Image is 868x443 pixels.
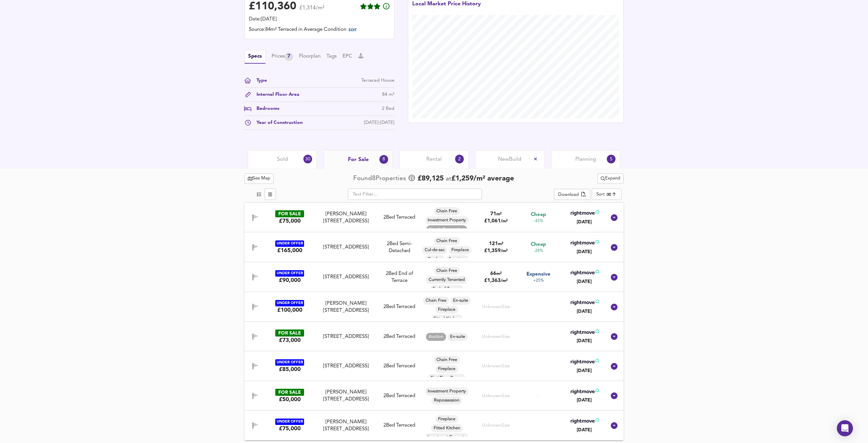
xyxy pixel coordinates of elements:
div: 2 Bed Terraced [383,303,415,310]
div: Currently Tenanted [426,276,467,284]
div: Unknown Size [482,393,510,399]
div: £75,000 [279,425,301,432]
div: [STREET_ADDRESS] [317,363,375,370]
div: Fitted Kitchen [431,424,463,432]
div: Type [251,77,267,84]
div: FOR SALE [275,210,304,217]
button: EPC [343,53,352,60]
div: 30 [303,155,312,163]
div: £75,000 [279,217,301,225]
span: Spacious [446,256,468,262]
div: UNDER OFFER£75,000 [PERSON_NAME][STREET_ADDRESS]2Bed TerracedFireplaceFitted KitchenInvestment Pr... [244,411,624,440]
div: Unknown Size [482,363,510,369]
svg: Show Details [610,422,618,430]
div: £100,000 [277,306,302,314]
svg: Show Details [610,333,618,341]
div: [STREET_ADDRESS] [317,333,375,340]
div: [PERSON_NAME][STREET_ADDRESS] [317,211,375,225]
div: Fireplace [435,306,458,314]
div: Powlett Street, Darlington [315,363,377,370]
div: UNDER OFFER [275,300,304,306]
span: New Build [498,156,521,163]
div: Prices [272,53,293,61]
div: 7 [285,53,293,61]
button: Tags [327,53,337,60]
div: Chain Free [434,267,460,275]
span: -45% [534,218,543,224]
div: Unknown Size [482,334,510,340]
div: £73,000 [279,337,301,344]
div: [PERSON_NAME][STREET_ADDRESS] [317,419,375,433]
span: m² [496,272,502,276]
div: £ 110,360 [249,2,296,12]
div: Forster Street, Darlington, Durham, DL3 [315,389,377,403]
span: - [538,423,539,428]
div: [STREET_ADDRESS] [317,244,375,251]
span: Chain Free [434,268,460,274]
svg: Show Details [610,214,618,222]
span: Cheap [531,211,546,218]
div: UNDER OFFER£90,000 [STREET_ADDRESS]2Bed End of TerraceChain FreeCurrently TenantedEnd of TerraceI... [244,262,624,292]
span: Chain Free [434,208,460,214]
span: £ 89,125 [418,174,444,184]
span: Fireplace [435,416,458,422]
div: 2 Bed Terraced [383,363,415,370]
div: FOR SALE£50,000 [PERSON_NAME][STREET_ADDRESS]2Bed TerracedInvestment PropertyRepossessionUnknownS... [244,381,624,411]
div: Elms Road, Darlington, DL3 7PY [315,244,377,251]
div: Chain Free [434,356,460,364]
span: Fitted Kitchen [431,316,463,322]
span: £ 1,359 [484,248,508,253]
span: 121 [489,241,498,246]
div: split button [554,189,590,200]
div: [DATE] [569,219,599,225]
span: Repossession [431,397,462,403]
div: En-suite [447,333,468,341]
div: [DATE] [569,338,599,344]
span: - [538,364,539,369]
span: Auction [426,334,446,340]
div: £90,000 [279,277,301,284]
span: Expensive [526,271,551,278]
button: Download [554,189,590,200]
span: For Sale [348,156,369,163]
span: See Map [248,175,270,182]
div: 2 Bed Terraced [383,333,415,340]
span: - [538,393,539,398]
button: Specs [244,50,266,64]
div: Napier Street, Darlington [315,211,377,225]
span: Cul-de-sac [422,247,447,253]
span: Planning [575,156,596,163]
span: Chain Free [434,357,460,363]
div: Selbourne Terrace, Darlington, County Durham [315,274,377,281]
svg: Show Details [610,303,618,311]
div: Investment Property [425,387,468,395]
div: [DATE] [569,248,599,255]
span: Investment Property [425,217,468,223]
button: See Map [244,173,274,184]
div: En-suite [450,297,471,305]
div: Terraced House [361,77,394,84]
span: Rental [426,156,442,163]
span: £1,314/m² [299,5,324,15]
div: First Time Buyers [428,374,465,382]
div: Unknown Size [482,422,510,429]
span: -28% [534,248,543,254]
div: UNDER OFFER [275,359,304,366]
span: Investment Property [425,434,468,440]
span: / m² [501,249,508,253]
div: 2 Bed Terraced [383,422,415,429]
div: 84 m² [382,91,394,98]
span: Cheap [531,241,546,248]
div: [DATE] [569,367,599,374]
svg: Show Details [610,392,618,400]
div: Year of Construction [251,119,303,126]
div: Sort [596,191,605,198]
div: 2 [455,155,464,163]
div: Investment Property [425,216,468,224]
div: Unknown Size [482,304,510,310]
div: Date: [DATE] [249,16,390,23]
div: 2 Bed Terraced [383,214,415,221]
span: Fireplace [435,307,458,313]
div: Bedrooms [251,105,279,112]
div: Source: 84m² Terraced in Average Condition [249,26,390,35]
